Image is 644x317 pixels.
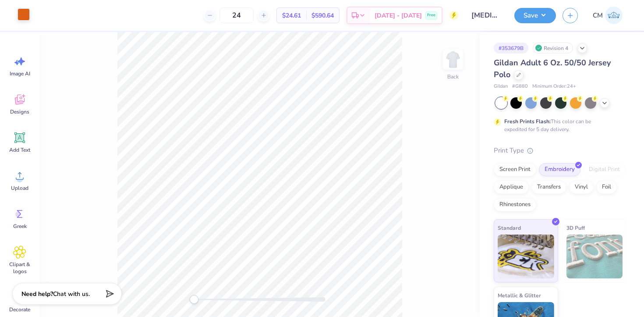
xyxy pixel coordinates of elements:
[498,223,521,232] span: Standard
[498,235,554,278] img: Standard
[465,7,508,24] input: Untitled Design
[498,291,541,300] span: Metallic & Glitter
[531,181,566,194] div: Transfers
[566,235,623,278] img: 3D Puff
[569,181,594,194] div: Vinyl
[566,223,585,232] span: 3D Puff
[596,181,617,194] div: Foil
[494,146,626,156] div: Print Type
[494,198,536,211] div: Rhinestones
[9,306,30,313] span: Decorate
[504,118,551,125] strong: Fresh Prints Flash:
[447,73,459,81] div: Back
[282,11,301,20] span: $24.61
[494,181,529,194] div: Applique
[5,261,34,275] span: Clipart & logos
[494,43,528,53] div: # 353679B
[9,146,30,153] span: Add Text
[427,12,435,18] span: Free
[375,11,422,20] span: [DATE] - [DATE]
[593,11,603,21] span: CM
[494,163,536,176] div: Screen Print
[219,7,254,23] input: – –
[10,70,30,77] span: Image AI
[512,83,528,90] span: # G880
[533,43,573,53] div: Revision 4
[21,290,53,298] strong: Need help?
[494,57,611,80] span: Gildan Adult 6 Oz. 50/50 Jersey Polo
[53,290,90,298] span: Chat with us.
[589,7,626,24] a: CM
[539,163,580,176] div: Embroidery
[11,185,28,192] span: Upload
[13,223,27,230] span: Greek
[583,163,626,176] div: Digital Print
[532,83,576,90] span: Minimum Order: 24 +
[311,11,334,20] span: $590.64
[514,8,556,23] button: Save
[444,51,462,68] img: Back
[190,295,198,304] div: Accessibility label
[605,7,623,24] img: Chloe Murlin
[504,118,612,133] div: This color can be expedited for 5 day delivery.
[10,108,29,115] span: Designs
[494,83,508,90] span: Gildan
